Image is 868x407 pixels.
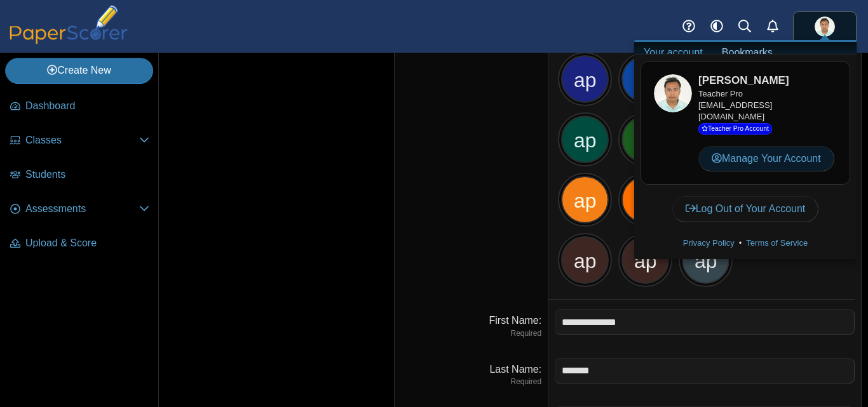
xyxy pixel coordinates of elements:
a: Log Out of Your Account [672,196,819,222]
div: ap [561,116,609,163]
a: Manage Your Account [698,146,834,171]
img: ps.qM1w65xjLpOGVUdR [815,17,835,37]
a: Upload & Score [5,229,154,259]
div: [EMAIL_ADDRESS][DOMAIN_NAME] [698,88,837,135]
span: Students [25,168,149,182]
div: ap [621,55,669,103]
a: Alerts [759,13,787,41]
a: Privacy Policy [679,237,739,250]
span: Assessments [25,202,139,216]
a: Your account [634,42,712,63]
span: Dashboard [25,99,149,113]
span: Teacher Pro [698,89,743,98]
label: First Name [489,315,542,326]
span: Classes [25,133,139,147]
span: Upload & Score [25,236,149,250]
div: ap [561,176,609,224]
dfn: Required [401,328,541,339]
a: Classes [5,126,154,156]
a: Assessments [5,194,154,225]
a: PaperScorer [5,35,132,46]
a: ps.qM1w65xjLpOGVUdR [793,11,857,42]
div: ap [682,236,729,284]
a: Bookmarks [712,42,782,63]
a: Dashboard [5,91,154,122]
span: adonis maynard pilongo [815,17,835,37]
a: Create New [5,58,153,83]
img: ps.qM1w65xjLpOGVUdR [654,74,692,112]
a: Students [5,160,154,190]
div: ap [561,55,609,103]
dfn: Required [401,377,541,387]
div: • [641,234,850,253]
img: PaperScorer [5,5,132,44]
h3: [PERSON_NAME] [698,73,837,88]
label: Last Name [489,364,541,375]
span: Teacher Pro Account [698,123,772,134]
div: ap [621,116,669,163]
div: ap [561,236,609,284]
div: ap [621,236,669,284]
span: adonis maynard pilongo [654,74,692,112]
div: ap [621,176,669,224]
a: Terms of Service [742,237,812,250]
